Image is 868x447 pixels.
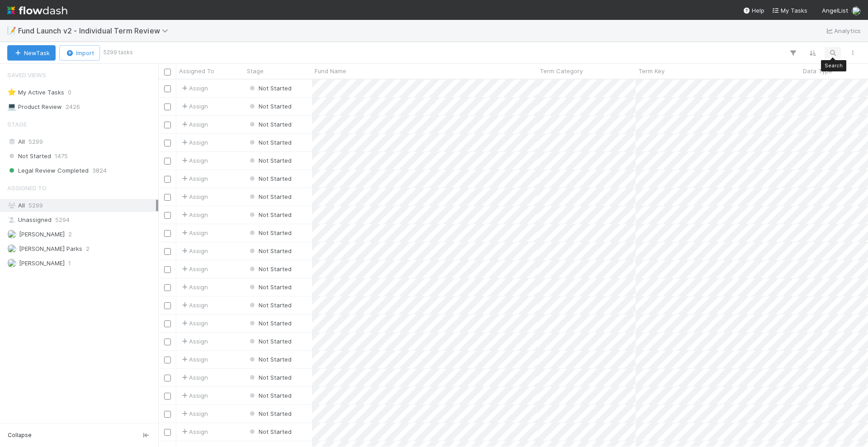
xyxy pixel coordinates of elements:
span: Not Started [248,356,292,363]
span: 💻 [7,103,16,110]
div: Not Started [248,174,292,183]
span: 2 [68,229,72,240]
div: Not Started [248,427,292,436]
span: Not Started [248,229,292,236]
div: Assign [180,282,208,292]
div: All [7,136,156,147]
span: Not Started [248,193,292,200]
span: Not Started [248,392,292,399]
button: NewTask [7,45,56,61]
input: Toggle Row Selected [164,85,171,92]
span: Not Started [248,265,292,273]
div: Not Started [248,156,292,165]
div: Not Started [248,391,292,400]
span: Assign [180,228,208,237]
span: Assign [180,409,208,418]
div: All [7,200,156,211]
span: Not Started [248,374,292,381]
input: Toggle Row Selected [164,140,171,146]
span: Assign [180,120,208,129]
span: Stage [247,66,264,75]
span: Assign [180,174,208,183]
span: Not Started [248,301,292,309]
a: Analytics [825,25,861,36]
span: 5294 [55,214,70,226]
span: Not Started [248,103,292,110]
div: Assign [180,301,208,310]
input: Toggle Row Selected [164,248,171,255]
div: Assign [180,355,208,364]
span: Assign [180,373,208,382]
img: avatar_5f70d5aa-aee0-4934-b4c6-fe98e66e39e6.png [7,244,16,253]
span: Stage [7,115,27,133]
span: 1 [68,258,71,269]
img: avatar_cc3a00d7-dd5c-4a2f-8d58-dd6545b20c0d.png [852,6,861,15]
span: [PERSON_NAME] Parks [19,245,82,252]
div: Assign [180,84,208,93]
span: Fund Launch v2 - Individual Term Review [18,26,173,35]
span: Assign [180,427,208,436]
span: Assign [180,391,208,400]
span: 0 [68,87,71,98]
span: Assigned To [179,66,214,75]
span: Assign [180,246,208,255]
a: My Tasks [772,6,807,15]
span: [PERSON_NAME] [19,259,65,267]
span: 2 [86,243,90,254]
span: Not Started [248,320,292,327]
input: Toggle Row Selected [164,158,171,165]
div: Not Started [248,84,292,93]
span: Saved Views [7,66,46,84]
span: Not Started [248,247,292,254]
span: 2426 [66,101,80,113]
span: Not Started [248,428,292,435]
div: Not Started [248,409,292,418]
span: Term Key [638,66,665,75]
div: Not Started [248,301,292,310]
div: Not Started [248,120,292,129]
span: [PERSON_NAME] [19,231,65,238]
input: Toggle All Rows Selected [164,69,171,75]
span: ⭐ [7,88,16,96]
div: Not Started [248,337,292,346]
div: Unassigned [7,214,156,226]
div: Not Started [248,102,292,111]
img: avatar_d055a153-5d46-4590-b65c-6ad68ba65107.png [7,259,16,268]
div: My Active Tasks [7,87,64,98]
div: Product Review [7,101,62,113]
span: Assign [180,138,208,147]
input: Toggle Row Selected [164,375,171,381]
div: Assign [180,319,208,328]
span: 3824 [92,165,107,176]
span: Assign [180,156,208,165]
span: Not Started [7,151,51,162]
input: Toggle Row Selected [164,104,171,110]
div: Not Started [248,282,292,292]
div: Assign [180,264,208,273]
span: Not Started [248,85,292,92]
img: logo-inverted-e16ddd16eac7371096b0.svg [7,3,67,18]
img: avatar_fee1282a-8af6-4c79-b7c7-bf2cfad99775.png [7,230,16,239]
div: Not Started [248,228,292,237]
input: Toggle Row Selected [164,320,171,327]
input: Toggle Row Selected [164,194,171,201]
input: Toggle Row Selected [164,429,171,436]
div: Not Started [248,319,292,328]
div: Help [743,6,764,15]
span: Assign [180,192,208,201]
input: Toggle Row Selected [164,393,171,400]
span: Not Started [248,157,292,164]
span: 📝 [7,27,16,34]
span: Not Started [248,175,292,182]
span: Assign [180,102,208,111]
div: Assign [180,337,208,346]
